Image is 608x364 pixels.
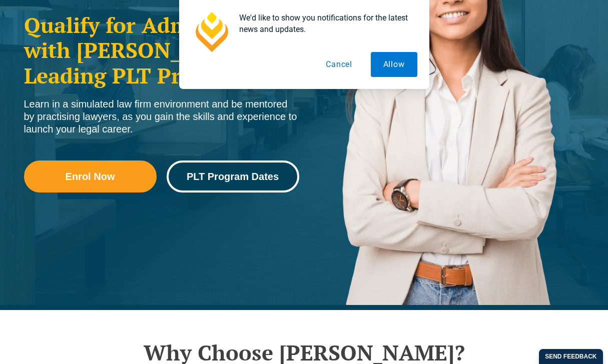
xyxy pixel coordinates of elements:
button: Cancel [313,52,365,77]
a: Enrol Now [24,160,157,192]
img: notification icon [191,12,231,52]
a: PLT Program Dates [167,160,299,192]
button: Allow [371,52,417,77]
div: Learn in a simulated law firm environment and be mentored by practising lawyers, as you gain the ... [24,98,299,135]
span: Enrol Now [66,171,115,181]
div: We'd like to show you notifications for the latest news and updates. [231,12,417,35]
span: PLT Program Dates [187,171,279,181]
